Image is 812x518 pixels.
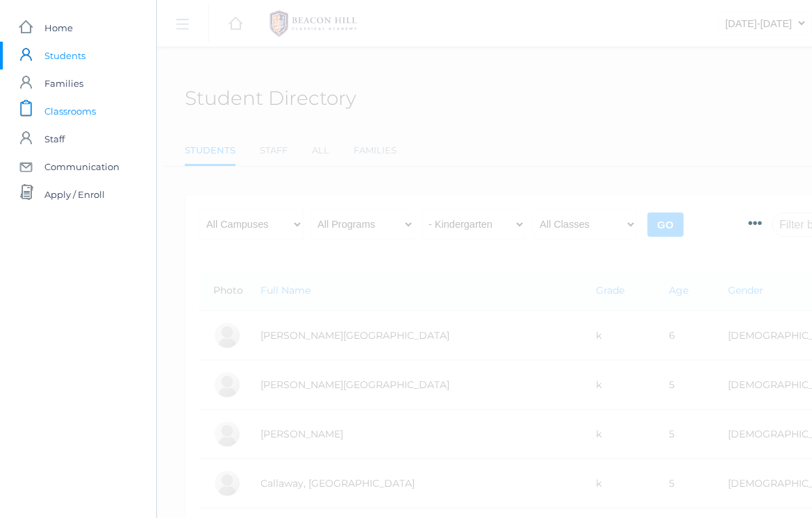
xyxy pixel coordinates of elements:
[44,181,105,208] span: Apply / Enroll
[44,97,96,125] span: Classrooms
[44,69,83,97] span: Families
[44,125,65,153] span: Staff
[44,153,119,181] span: Communication
[44,42,85,69] span: Students
[44,14,73,42] span: Home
